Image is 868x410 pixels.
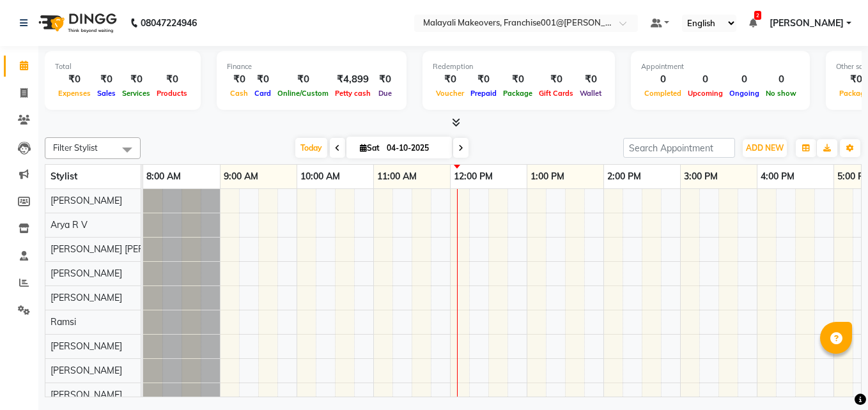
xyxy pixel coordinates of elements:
input: Search Appointment [623,138,735,158]
span: Sales [94,89,119,98]
span: Services [119,89,153,98]
span: No show [763,89,800,98]
a: 2:00 PM [604,167,644,186]
a: 2 [749,17,757,29]
div: Finance [227,61,396,72]
span: ADD NEW [746,143,784,153]
div: ₹0 [500,72,536,87]
span: [PERSON_NAME] [50,268,122,279]
span: Petty cash [332,89,374,98]
a: 9:00 AM [221,167,261,186]
div: 0 [685,72,726,87]
span: Stylist [50,171,77,182]
span: Today [295,138,327,158]
span: Arya R V [50,219,88,231]
span: [PERSON_NAME] [50,292,122,303]
div: ₹0 [94,72,119,87]
div: ₹0 [467,72,500,87]
span: Cash [227,89,251,98]
iframe: chat widget [814,359,855,397]
button: ADD NEW [743,139,787,157]
a: 4:00 PM [757,167,798,186]
span: 2 [754,11,761,20]
div: 0 [641,72,685,87]
b: 08047224946 [141,5,197,41]
span: Due [375,89,395,98]
span: Gift Cards [536,89,577,98]
div: ₹0 [227,72,251,87]
span: [PERSON_NAME] [50,389,122,400]
a: 8:00 AM [143,167,184,186]
span: Ongoing [726,89,763,98]
a: 12:00 PM [451,167,496,186]
div: ₹0 [119,72,153,87]
div: ₹0 [251,72,274,87]
div: 0 [726,72,763,87]
span: Upcoming [685,89,726,98]
div: 0 [763,72,800,87]
span: [PERSON_NAME] [PERSON_NAME] [50,243,196,255]
span: [PERSON_NAME] [50,340,122,352]
div: Total [55,61,190,72]
div: ₹0 [577,72,605,87]
div: ₹0 [433,72,467,87]
span: Wallet [577,89,605,98]
a: 11:00 AM [374,167,420,186]
span: Completed [641,89,685,98]
span: Voucher [433,89,467,98]
input: 2025-10-04 [383,139,447,158]
span: Card [251,89,274,98]
span: Ramsi [50,316,76,328]
div: ₹0 [274,72,332,87]
img: logo [33,5,120,41]
div: ₹0 [374,72,396,87]
span: Expenses [55,89,94,98]
div: ₹0 [153,72,190,87]
a: 10:00 AM [297,167,343,186]
span: Filter Stylist [53,142,98,153]
span: Products [153,89,190,98]
div: Redemption [433,61,605,72]
div: ₹0 [536,72,577,87]
span: [PERSON_NAME] [50,195,122,206]
a: 1:00 PM [527,167,568,186]
span: [PERSON_NAME] [770,17,844,30]
span: Sat [357,143,383,153]
span: [PERSON_NAME] [50,365,122,376]
div: ₹4,899 [332,72,374,87]
div: Appointment [641,61,800,72]
span: Package [500,89,536,98]
a: 3:00 PM [681,167,721,186]
span: Online/Custom [274,89,332,98]
div: ₹0 [55,72,94,87]
span: Prepaid [467,89,500,98]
